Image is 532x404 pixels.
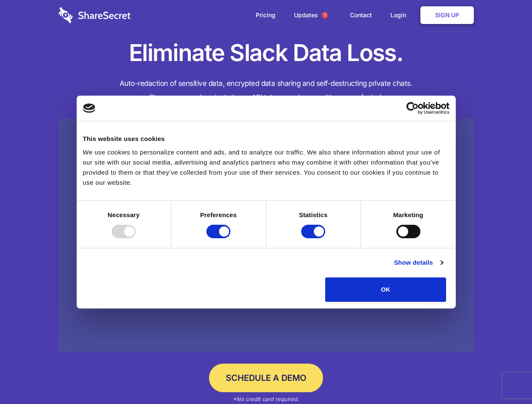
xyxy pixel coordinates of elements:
strong: Necessary [108,211,140,218]
button: OK [325,277,446,302]
strong: Marketing [393,211,423,218]
h1: Eliminate Slack Data Loss. [59,38,474,68]
div: This website uses cookies [83,134,449,144]
a: Login [382,2,419,28]
a: Usercentrics Cookiebot - opens in a new window [376,102,449,114]
strong: Preferences [200,211,237,218]
a: Show details [394,258,443,268]
img: logo [83,104,96,113]
a: Contact [342,2,380,28]
span: 1 [321,12,328,19]
div: We use cookies to personalize content and ads, and to analyze our traffic. We also share informat... [83,147,449,188]
a: Wistia video thumbnail [59,119,474,352]
strong: Statistics [299,211,328,218]
a: Schedule a Demo [209,364,323,392]
a: Pricing [247,2,284,28]
h4: Auto-redaction of sensitive data, encrypted data sharing and self-destructing private chats. Shar... [59,77,474,104]
img: logo-wordmark-white-trans-d4663122ce5f474addd5e946df7df03e33cb6a1c49d2221995e7729f52c070b2.svg [59,7,131,23]
a: Sign Up [420,6,474,24]
em: *No credit card required. [233,396,299,402]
